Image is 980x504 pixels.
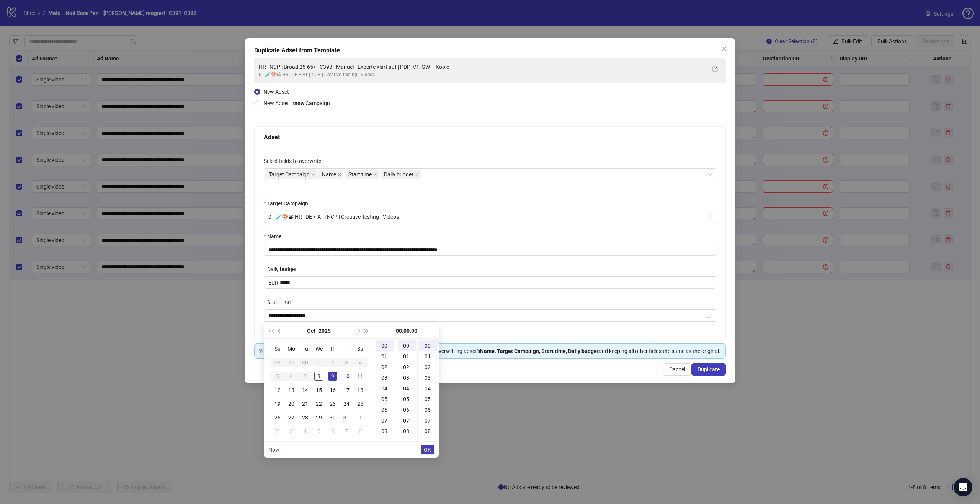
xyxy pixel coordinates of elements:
div: 22 [314,399,323,408]
label: Daily budget [264,265,302,273]
td: 2025-10-18 [353,383,367,397]
div: 6 [287,372,296,381]
div: 03 [398,372,416,383]
td: 2025-11-06 [326,424,340,438]
span: close [721,46,727,52]
td: 2025-11-02 [271,424,284,438]
div: 0 - 🧪🍄📽 HR | DE + AT | NCP | Creative Testing - Videos [259,71,706,78]
div: 05 [419,394,438,405]
button: Close [718,43,730,55]
td: 2025-11-01 [353,411,367,424]
span: Duplicate [697,366,720,372]
div: 07 [419,415,438,426]
div: 01 [419,351,438,362]
div: 1 [356,413,365,422]
div: 02 [398,362,416,372]
div: 06 [419,405,438,415]
div: 20 [287,399,296,408]
div: You are about to the selected adset without any ads, overwriting adset's and keeping all other fi... [259,347,721,355]
td: 2025-10-21 [298,397,312,411]
span: Target Campaign [265,170,317,179]
button: Choose a month [307,323,315,338]
td: 2025-10-09 [326,369,340,383]
div: 05 [376,394,394,405]
div: 01 [376,351,394,362]
span: Daily budget [381,170,421,179]
div: 04 [419,383,438,394]
span: Start time [348,170,372,179]
div: 16 [328,385,337,395]
div: 00 [419,340,438,351]
button: Next month (PageDown) [354,323,362,338]
td: 2025-10-14 [298,383,312,397]
div: 1 [314,358,323,367]
div: HR | NCP | Broad 25-65+ | C393 - Manuel - Experte klärt auf | PDP_V1_GW – Kopie [259,63,706,71]
td: 2025-10-29 [312,411,326,424]
td: 2025-10-11 [353,369,367,383]
td: 2025-10-17 [340,383,353,397]
span: New Adset in Campaign [263,100,330,106]
div: 3 [342,358,351,367]
div: 31 [342,413,351,422]
td: 2025-11-04 [298,424,312,438]
td: 2025-11-03 [284,424,298,438]
div: 15 [314,385,323,395]
div: 7 [301,372,310,381]
div: 28 [301,413,310,422]
div: 07 [398,415,416,426]
span: OK [424,447,431,453]
div: 8 [356,427,365,436]
button: Cancel [663,363,691,376]
div: 05 [398,394,416,405]
div: 7 [342,427,351,436]
button: Previous month (PageUp) [275,323,284,338]
span: export [712,66,718,72]
td: 2025-10-15 [312,383,326,397]
td: 2025-10-25 [353,397,367,411]
div: 02 [419,362,438,372]
div: 27 [287,413,296,422]
div: 17 [342,385,351,395]
div: 04 [376,383,394,394]
div: 09 [419,437,438,447]
th: Su [271,342,284,356]
td: 2025-10-22 [312,397,326,411]
td: 2025-10-16 [326,383,340,397]
td: 2025-10-30 [326,411,340,424]
div: 09 [398,437,416,447]
label: Name [264,232,286,241]
div: 03 [376,372,394,383]
div: 00 [376,340,394,351]
label: Target Campaign [264,199,313,208]
button: Next year (Control + right) [363,323,371,338]
div: 25 [356,399,365,408]
div: 09 [376,437,394,447]
td: 2025-10-12 [271,383,284,397]
div: 08 [376,426,394,437]
td: 2025-10-13 [284,383,298,397]
div: 8 [314,372,323,381]
span: Name [322,170,336,179]
td: 2025-09-30 [298,356,312,369]
div: 00 [398,340,416,351]
td: 2025-10-26 [271,411,284,424]
td: 2025-10-19 [271,397,284,411]
td: 2025-10-31 [340,411,353,424]
button: Last year (Control + left) [267,323,275,338]
span: close [338,172,341,176]
div: 30 [301,358,310,367]
td: 2025-10-02 [326,356,340,369]
div: Open Intercom Messenger [954,478,972,496]
div: 21 [301,399,310,408]
div: 29 [314,413,323,422]
div: 28 [273,358,282,367]
td: 2025-09-29 [284,356,298,369]
div: 13 [287,385,296,395]
td: 2025-10-01 [312,356,326,369]
div: Adset [264,132,716,142]
div: 4 [356,358,365,367]
div: 9 [328,372,337,381]
div: 5 [314,427,323,436]
div: 30 [328,413,337,422]
div: 10 [342,372,351,381]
